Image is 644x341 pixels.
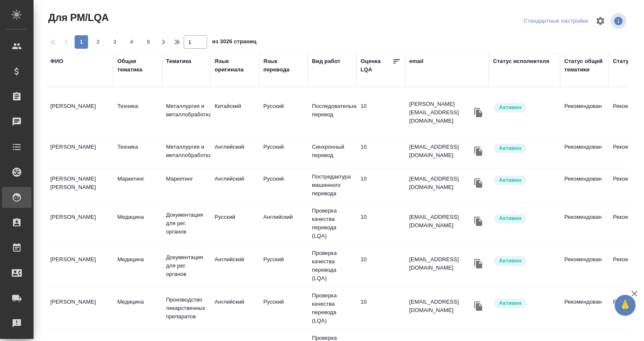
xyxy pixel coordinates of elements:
[493,298,556,309] div: Рядовой исполнитель: назначай с учетом рейтинга
[409,100,472,125] p: [PERSON_NAME][EMAIL_ADDRESS][DOMAIN_NAME]
[560,139,609,168] td: Рекомендован
[493,175,556,186] div: Рядовой исполнитель: назначай с учетом рейтинга
[361,298,401,306] div: перевод идеальный/почти идеальный. Ни редактор, ни корректор не нужен
[560,98,609,127] td: Рекомендован
[125,35,138,49] button: 4
[91,38,105,46] span: 2
[215,57,255,74] div: Язык оригинала
[560,170,609,200] td: Рекомендован
[117,57,158,74] div: Общая тематика
[618,296,632,314] span: 🙏
[210,170,259,200] td: Английский
[162,139,210,168] td: Металлургия и металлобработка
[499,214,522,223] p: Активен
[212,37,257,49] span: из 3026 страниц
[308,245,356,287] td: Проверка качества перевода (LQA)
[113,209,162,238] td: Медицина
[108,35,122,49] button: 3
[610,13,628,29] span: Посмотреть информацию
[125,38,138,46] span: 4
[46,11,109,24] span: Для PM/LQA
[166,57,191,66] div: Тематика
[50,57,63,66] div: ФИО
[499,176,522,184] p: Активен
[46,294,113,323] td: [PERSON_NAME]
[361,57,392,74] div: Оценка LQA
[142,35,155,49] button: 5
[108,38,122,46] span: 3
[308,139,356,168] td: Синхронный перевод
[210,294,259,323] td: Английский
[499,257,522,265] p: Активен
[361,102,401,110] div: перевод идеальный/почти идеальный. Ни редактор, ни корректор не нужен
[472,300,485,312] button: Скопировать
[361,255,401,264] div: перевод идеальный/почти идеальный. Ни редактор, ни корректор не нужен
[560,294,609,323] td: Рекомендован
[499,144,522,152] p: Активен
[46,139,113,168] td: [PERSON_NAME]
[210,98,259,127] td: Китайский
[493,102,556,113] div: Рядовой исполнитель: назначай с учетом рейтинга
[46,170,113,200] td: [PERSON_NAME] [PERSON_NAME]
[259,170,308,200] td: Русский
[409,143,472,160] p: [EMAIL_ADDRESS][DOMAIN_NAME]
[210,251,259,281] td: Английский
[210,139,259,168] td: Английский
[113,98,162,127] td: Техника
[493,57,549,66] div: Статус исполнителя
[590,11,610,31] span: Настроить таблицу
[162,170,210,200] td: Маркетинг
[308,168,356,202] td: Постредактура машинного перевода
[308,202,356,244] td: Проверка качества перевода (LQA)
[162,291,210,325] td: Производство лекарственных препаратов
[409,255,472,272] p: [EMAIL_ADDRESS][DOMAIN_NAME]
[142,38,155,46] span: 5
[493,143,556,154] div: Рядовой исполнитель: назначай с учетом рейтинга
[409,298,472,315] p: [EMAIL_ADDRESS][DOMAIN_NAME]
[493,255,556,267] div: Рядовой исполнитель: назначай с учетом рейтинга
[46,98,113,127] td: [PERSON_NAME]
[259,139,308,168] td: Русский
[361,143,401,151] div: перевод идеальный/почти идеальный. Ни редактор, ни корректор не нужен
[564,57,605,74] div: Статус общей тематики
[210,209,259,238] td: Русский
[46,209,113,238] td: [PERSON_NAME]
[409,175,472,191] p: [EMAIL_ADDRESS][DOMAIN_NAME]
[263,57,304,74] div: Язык перевода
[162,249,210,283] td: Документация для рег. органов
[308,98,356,127] td: Последовательный перевод
[499,103,522,112] p: Активен
[259,209,308,238] td: Английский
[560,251,609,281] td: Рекомендован
[361,175,401,183] div: перевод идеальный/почти идеальный. Ни редактор, ни корректор не нужен
[259,294,308,323] td: Русский
[46,251,113,281] td: [PERSON_NAME]
[499,299,522,307] p: Активен
[113,139,162,168] td: Техника
[560,209,609,238] td: Рекомендован
[522,15,590,28] div: split button
[308,287,356,329] td: Проверка качества перевода (LQA)
[259,251,308,281] td: Русский
[472,215,485,228] button: Скопировать
[312,57,340,66] div: Вид работ
[113,170,162,200] td: Маркетинг
[361,213,401,221] div: перевод идеальный/почти идеальный. Ни редактор, ни корректор не нужен
[259,98,308,127] td: Русский
[472,106,485,119] button: Скопировать
[162,98,210,127] td: Металлургия и металлобработка
[91,35,105,49] button: 2
[162,207,210,240] td: Документация для рег. органов
[615,295,636,316] button: 🙏
[472,145,485,157] button: Скопировать
[409,57,423,66] div: email
[113,251,162,281] td: Медицина
[409,213,472,230] p: [EMAIL_ADDRESS][DOMAIN_NAME]
[113,294,162,323] td: Медицина
[472,257,485,270] button: Скопировать
[472,177,485,189] button: Скопировать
